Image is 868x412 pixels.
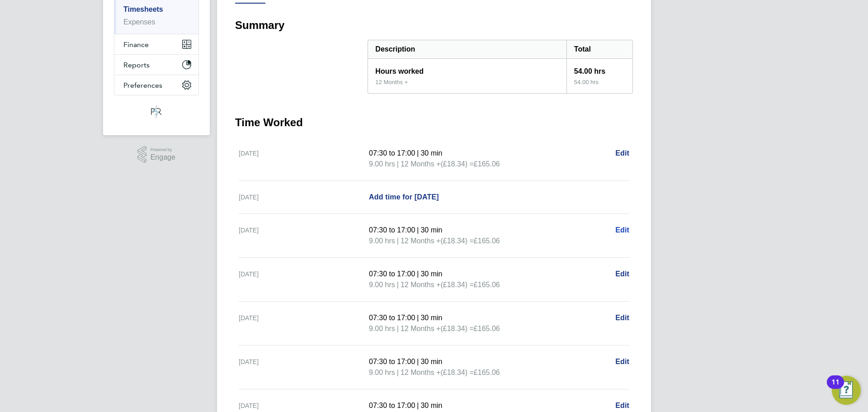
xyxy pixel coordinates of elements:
span: 30 min [420,314,442,322]
span: 9.00 hrs [369,237,395,245]
span: Preferences [123,81,162,90]
span: 07:30 to 17:00 [369,402,415,409]
span: Edit [615,402,629,409]
div: [DATE] [239,356,369,378]
h3: Summary [235,18,633,33]
span: (£18.34) = [440,237,473,245]
div: Summary [368,40,633,94]
span: Edit [615,226,629,234]
span: 12 Months + [401,236,441,246]
div: 11 [831,382,840,394]
a: Edit [615,225,629,236]
span: | [417,402,419,409]
a: Powered byEngage [137,146,175,163]
img: psrsolutions-logo-retina.png [148,104,165,119]
span: £165.06 [474,325,500,332]
span: 30 min [420,226,442,234]
div: [DATE] [239,148,369,170]
span: | [397,281,399,289]
span: 9.00 hrs [369,281,395,289]
span: 07:30 to 17:00 [369,226,415,234]
div: 54.00 hrs [566,59,632,79]
span: 30 min [420,149,442,157]
span: | [397,369,399,376]
span: £165.06 [474,281,500,289]
span: 9.00 hrs [369,160,395,168]
div: [DATE] [239,225,369,246]
a: Add time for [DATE] [369,192,439,203]
span: £165.06 [474,237,500,245]
span: Engage [151,154,175,161]
span: (£18.34) = [440,369,473,376]
span: 30 min [420,402,442,409]
span: | [417,314,419,322]
span: 30 min [420,358,442,365]
button: Open Resource Center, 11 new notifications [832,376,861,405]
div: [DATE] [239,192,369,203]
div: Hours worked [368,59,566,79]
span: £165.06 [474,160,500,168]
span: 12 Months + [401,279,441,290]
a: Edit [615,269,629,279]
a: Timesheets [123,5,163,13]
span: | [417,358,419,365]
span: Edit [615,358,629,365]
span: 07:30 to 17:00 [369,358,415,365]
span: 07:30 to 17:00 [369,149,415,157]
button: Preferences [114,75,198,95]
span: (£18.34) = [440,325,473,332]
div: 12 Months + [375,79,408,86]
a: Edit [615,313,629,323]
button: Finance [114,34,198,54]
div: 54.00 hrs [566,79,632,93]
div: [DATE] [239,313,369,334]
div: Description [368,40,566,58]
span: | [417,149,419,157]
span: 07:30 to 17:00 [369,270,415,278]
span: 9.00 hrs [369,369,395,376]
span: (£18.34) = [440,281,473,289]
span: Add time for [DATE] [369,193,439,201]
span: | [417,270,419,278]
span: Edit [615,270,629,278]
span: Reports [123,61,150,69]
span: | [417,226,419,234]
a: Expenses [123,18,155,26]
button: Reports [114,55,198,75]
a: Go to home page [114,104,199,119]
span: Powered by [151,146,175,154]
h3: Time Worked [235,115,633,130]
span: | [397,325,399,332]
span: | [397,160,399,168]
a: Edit [615,148,629,159]
span: 9.00 hrs [369,325,395,332]
span: | [397,237,399,245]
span: 12 Months + [401,323,441,334]
span: 07:30 to 17:00 [369,314,415,322]
a: Edit [615,356,629,367]
span: Edit [615,314,629,322]
span: (£18.34) = [440,160,473,168]
div: [DATE] [239,269,369,290]
span: 12 Months + [401,159,441,170]
span: £165.06 [474,369,500,376]
a: Edit [615,400,629,411]
div: Total [566,40,632,58]
span: Edit [615,149,629,157]
span: 30 min [420,270,442,278]
span: 12 Months + [401,367,441,378]
span: Finance [123,40,149,49]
